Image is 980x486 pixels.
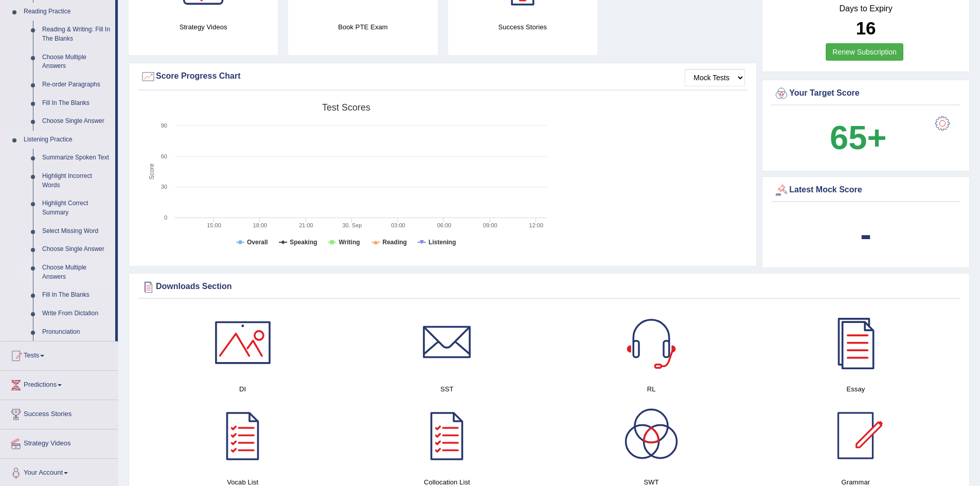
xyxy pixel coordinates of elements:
[19,3,115,21] a: Reading Practice
[299,222,313,228] text: 21:00
[161,184,167,190] text: 30
[38,222,115,241] a: Select Missing Word
[38,112,115,131] a: Choose Single Answer
[38,304,115,323] a: Write From Dictation
[148,164,155,180] tspan: Score
[322,102,370,113] tspan: Test scores
[774,183,958,198] div: Latest Mock Score
[483,222,497,228] text: 09:00
[529,222,544,228] text: 12:00
[437,222,452,228] text: 06:00
[38,48,115,76] a: Choose Multiple Answers
[247,239,268,246] tspan: Overall
[38,76,115,94] a: Re-order Paragraphs
[38,286,115,304] a: Fill In The Blanks
[38,21,115,48] a: Reading & Writing: Fill In The Blanks
[38,94,115,113] a: Fill In The Blanks
[38,240,115,259] a: Choose Single Answer
[1,371,118,397] a: Predictions
[856,18,876,38] b: 16
[38,259,115,286] a: Choose Multiple Answers
[350,384,544,394] h4: SST
[826,43,903,61] a: Renew Subscription
[774,4,958,13] h4: Days to Expiry
[555,384,749,394] h4: RL
[290,239,317,246] tspan: Speaking
[338,239,360,246] tspan: Writing
[1,341,118,367] a: Tests
[342,222,362,228] tspan: 30. Sep
[1,400,118,426] a: Success Stories
[860,215,871,253] b: -
[140,69,745,84] div: Score Progress Chart
[1,429,118,455] a: Strategy Videos
[161,153,167,159] text: 60
[161,122,167,129] text: 90
[774,86,958,101] div: Your Target Score
[383,239,407,246] tspan: Reading
[391,222,405,228] text: 03:00
[759,384,953,394] h4: Essay
[288,22,437,32] h4: Book PTE Exam
[146,384,340,394] h4: DI
[164,214,167,221] text: 0
[38,323,115,341] a: Pronunciation
[129,22,278,32] h4: Strategy Videos
[38,149,115,167] a: Summarize Spoken Text
[38,194,115,222] a: Highlight Correct Summary
[253,222,268,228] text: 18:00
[429,239,456,246] tspan: Listening
[207,222,221,228] text: 15:00
[140,279,958,295] div: Downloads Section
[38,167,115,194] a: Highlight Incorrect Words
[1,459,118,484] a: Your Account
[830,119,886,156] b: 65+
[19,131,115,149] a: Listening Practice
[448,22,597,32] h4: Success Stories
